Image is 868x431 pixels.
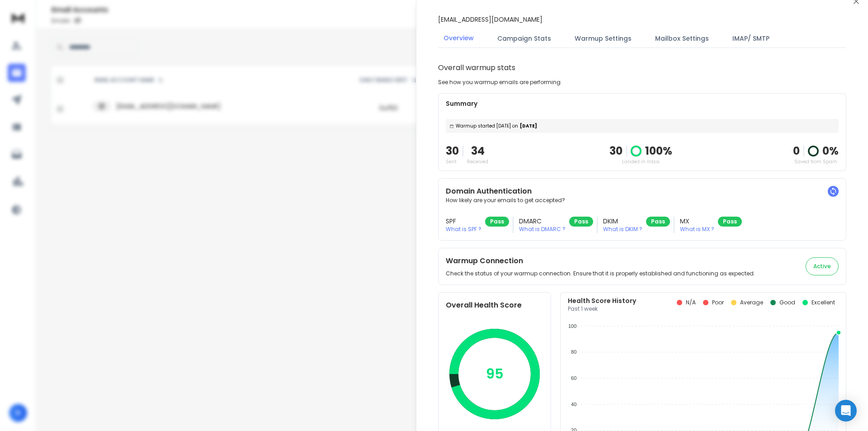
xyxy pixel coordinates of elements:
[822,144,839,158] p: 0 %
[609,158,672,165] p: Landed in Inbox
[680,217,714,226] h3: MX
[603,226,642,233] p: What is DKIM ?
[438,15,542,24] p: [EMAIL_ADDRESS][DOMAIN_NAME]
[779,299,795,306] p: Good
[438,28,479,49] button: Overview
[569,28,637,48] button: Warmup Settings
[446,256,755,266] h2: Warmup Connection
[568,323,576,329] tspan: 100
[467,144,488,158] p: 34
[446,99,839,108] p: Summary
[740,299,763,306] p: Average
[446,300,543,311] h2: Overall Health Score
[438,62,515,73] h1: Overall warmup stats
[438,79,561,86] p: See how you warmup emails are performing
[492,28,557,48] button: Campaign Stats
[486,366,504,382] p: 95
[793,158,839,165] p: Saved from Spam
[446,158,459,165] p: Sent
[568,296,636,305] p: Health Score History
[519,217,566,226] h3: DMARC
[571,349,576,355] tspan: 80
[686,299,696,306] p: N/A
[485,217,509,227] div: Pass
[519,226,566,233] p: What is DMARC ?
[446,197,839,204] p: How likely are your emails to get accepted?
[456,123,518,129] span: Warmup started [DATE] on
[680,226,714,233] p: What is MX ?
[568,305,636,313] p: Past 1 week
[446,217,481,226] h3: SPF
[446,226,481,233] p: What is SPF ?
[467,158,488,165] p: Received
[569,217,593,227] div: Pass
[712,299,724,306] p: Poor
[835,400,857,422] div: Open Intercom Messenger
[650,28,714,48] button: Mailbox Settings
[571,375,576,381] tspan: 60
[645,144,672,158] p: 100 %
[609,144,623,158] p: 30
[571,402,576,407] tspan: 40
[727,28,775,48] button: IMAP/ SMTP
[446,270,755,277] p: Check the status of your warmup connection. Ensure that it is properly established and functionin...
[446,186,839,197] h2: Domain Authentication
[446,119,839,133] div: [DATE]
[718,217,742,227] div: Pass
[811,299,835,306] p: Excellent
[793,143,800,158] strong: 0
[446,144,459,158] p: 30
[646,217,670,227] div: Pass
[603,217,642,226] h3: DKIM
[806,257,839,275] button: Active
